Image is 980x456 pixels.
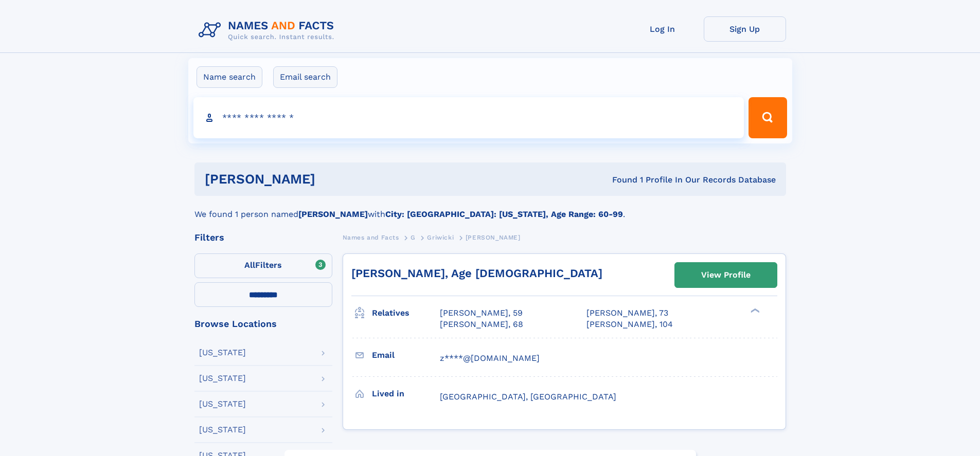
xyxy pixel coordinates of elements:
div: Browse Locations [194,319,332,329]
h1: [PERSON_NAME] [205,173,464,186]
label: Name search [197,66,262,88]
a: Names and Facts [343,231,399,244]
button: Search Button [749,97,787,138]
div: ❯ [748,307,760,314]
span: [GEOGRAPHIC_DATA], [GEOGRAPHIC_DATA] [440,392,616,402]
span: Griwicki [427,234,454,241]
div: [US_STATE] [199,349,246,357]
a: Sign Up [704,16,786,42]
div: View Profile [701,263,751,287]
a: Griwicki [427,231,454,244]
h3: Relatives [372,304,440,322]
div: [US_STATE] [199,374,246,382]
span: G [411,234,416,241]
div: Filters [194,233,332,242]
a: View Profile [675,263,777,287]
h3: Lived in [372,385,440,403]
div: [US_STATE] [199,400,246,408]
b: [PERSON_NAME] [298,209,368,219]
div: Found 1 Profile In Our Records Database [464,174,776,186]
a: Log In [621,16,704,42]
label: Filters [194,253,332,278]
a: [PERSON_NAME], 59 [440,307,523,319]
a: [PERSON_NAME], 73 [586,307,668,319]
div: [US_STATE] [199,426,246,434]
b: City: [GEOGRAPHIC_DATA]: [US_STATE], Age Range: 60-99 [385,209,623,219]
img: Logo Names and Facts [194,16,343,44]
span: [PERSON_NAME] [466,234,521,241]
a: G [411,231,416,244]
h3: Email [372,346,440,364]
a: [PERSON_NAME], 104 [586,319,673,330]
label: Email search [273,66,337,88]
a: [PERSON_NAME], 68 [440,319,523,330]
span: All [244,260,255,270]
input: search input [193,97,744,138]
div: We found 1 person named with . [194,196,786,221]
a: [PERSON_NAME], Age [DEMOGRAPHIC_DATA] [351,267,602,280]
